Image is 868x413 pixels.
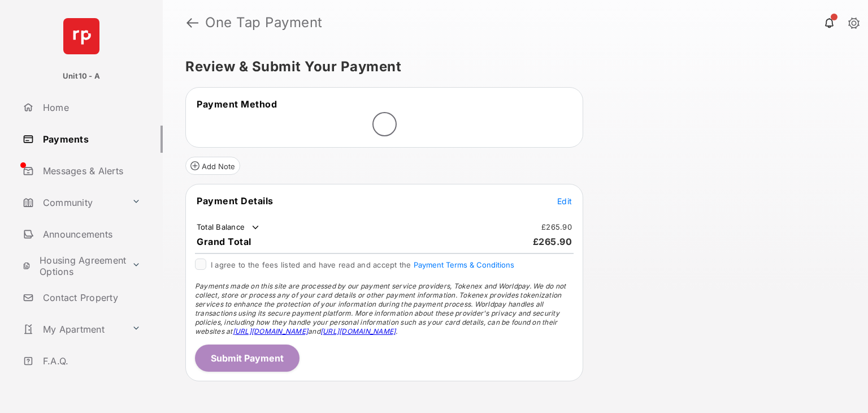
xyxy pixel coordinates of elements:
[18,221,163,248] a: Announcements
[196,222,261,233] td: Total Balance
[18,347,163,375] a: F.A.Q.
[533,236,572,247] span: £265.90
[541,222,572,232] td: £265.90
[197,195,274,206] span: Payment Details
[18,252,127,279] a: Housing Agreement Options
[557,196,572,206] span: Edit
[197,236,251,247] span: Grand Total
[195,282,566,335] span: Payments made on this site are processed by our payment service providers, Tokenex and Worldpay. ...
[63,18,99,54] img: svg+xml;base64,PHN2ZyB4bWxucz0iaHR0cDovL3d3dy53My5vcmcvMjAwMC9zdmciIHdpZHRoPSI2NCIgaGVpZ2h0PSI2NC...
[18,94,163,121] a: Home
[18,316,127,343] a: My Apartment
[18,284,163,311] a: Contact Property
[18,126,163,153] a: Payments
[63,71,100,82] p: Unit10 - A
[557,195,572,206] button: Edit
[211,260,514,269] span: I agree to the fees listed and have read and accept the
[195,345,300,372] button: Submit Payment
[205,16,323,29] strong: One Tap Payment
[18,189,127,216] a: Community
[18,379,145,406] a: Important Links
[320,327,396,335] a: [URL][DOMAIN_NAME]
[233,327,308,335] a: [URL][DOMAIN_NAME]
[185,157,240,175] button: Add Note
[197,98,277,110] span: Payment Method
[18,157,163,184] a: Messages & Alerts
[414,260,514,269] button: I agree to the fees listed and have read and accept the
[185,60,836,74] h5: Review & Submit Your Payment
